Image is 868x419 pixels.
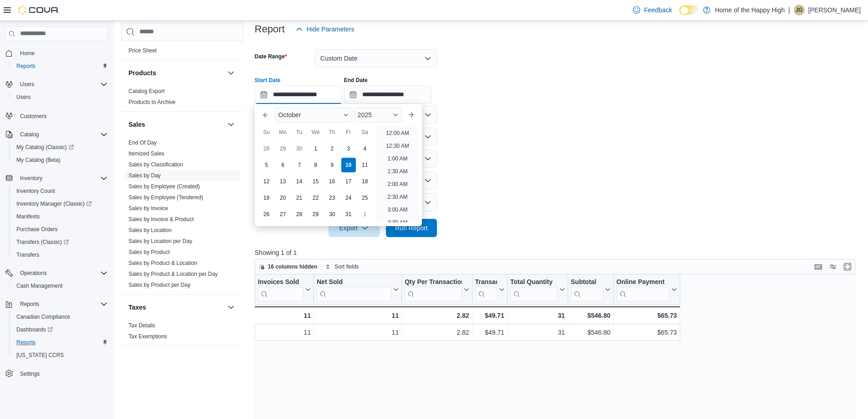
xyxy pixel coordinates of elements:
button: My Catalog (Beta) [9,154,111,166]
ul: Time [377,126,418,222]
li: 2:00 AM [384,179,411,190]
div: day-28 [292,207,307,222]
span: Sales by Classification [128,161,183,168]
div: We [308,125,323,140]
button: Previous Month [258,108,273,122]
span: Users [16,79,108,90]
span: Reports [16,339,36,346]
a: Dashboards [9,323,111,336]
button: Catalog [2,128,111,141]
a: Sales by Employee (Created) [128,183,200,190]
button: Products [226,67,236,78]
span: Hide Parameters [307,25,354,34]
li: 2:30 AM [384,191,411,202]
h3: Sales [128,120,145,129]
div: day-5 [259,158,274,172]
div: Products [121,86,244,111]
span: Canadian Compliance [13,311,108,322]
span: My Catalog (Beta) [16,156,61,164]
span: Price Sheet [128,47,157,54]
span: JG [796,5,802,16]
span: Feedback [644,5,672,15]
button: Invoices Sold [258,278,311,301]
div: Transaction Average [475,278,497,301]
div: day-12 [259,174,274,189]
a: Products to Archive [128,99,175,105]
span: Dashboards [16,326,53,333]
div: day-14 [292,174,307,189]
div: day-11 [358,158,372,172]
span: Inventory Count [13,186,108,197]
div: day-27 [276,207,290,222]
span: Manifests [13,211,108,222]
div: 2.82 [405,310,469,321]
input: Press the down key to enter a popover containing a calendar. Press the escape key to close the po... [255,86,342,104]
div: 2.82 [405,327,469,338]
span: Sales by Location per Day [128,238,192,245]
a: Sales by Classification [128,161,183,168]
div: Online Payment [616,278,670,287]
a: [US_STATE] CCRS [13,350,67,361]
span: Sales by Employee (Created) [128,183,200,190]
div: Online Payment [616,278,670,301]
div: Net Sold [317,278,391,287]
div: day-1 [308,141,323,156]
div: day-22 [308,191,323,205]
span: Sales by Product & Location per Day [128,270,218,278]
li: 1:30 AM [384,166,411,177]
div: Button. Open the year selector. 2025 is currently selected. [354,108,402,122]
label: Start Date [255,77,281,84]
span: 2025 [358,111,372,119]
span: Products to Archive [128,98,175,106]
a: Inventory Manager (Classic) [9,197,111,210]
div: day-1 [358,207,372,222]
button: Net Sold [317,278,399,301]
p: [PERSON_NAME] [808,5,861,16]
span: My Catalog (Classic) [16,144,74,151]
button: Transaction Average [475,278,504,301]
button: Sales [128,120,224,129]
button: Run Report [386,219,437,237]
button: Operations [16,268,51,279]
span: Transfers (Classic) [13,237,108,248]
a: Customers [16,111,50,122]
button: Custom Date [315,49,437,67]
span: Purchase Orders [13,224,108,235]
div: $65.73 [616,310,677,321]
div: day-20 [276,191,290,205]
a: My Catalog (Beta) [13,155,64,166]
div: 11 [257,310,311,321]
div: Tu [292,125,307,140]
span: Sales by Invoice [128,205,168,212]
button: Sales [226,119,236,130]
div: 31 [510,310,565,321]
a: Sales by Day [128,172,161,179]
button: Next month [404,108,418,122]
div: Sales [121,137,244,294]
div: 11 [258,327,311,338]
a: Purchase Orders [13,224,62,235]
button: Subtotal [571,278,611,301]
button: Products [128,68,224,78]
span: Sales by Location [128,227,172,234]
div: day-15 [308,174,323,189]
a: Cash Management [13,280,66,291]
div: Subtotal [571,278,603,287]
div: October, 2025 [258,140,373,222]
div: Button. Open the month selector. October is currently selected. [275,108,352,122]
span: Transfers (Classic) [16,238,69,246]
div: day-29 [308,207,323,222]
a: Price Sheet [128,47,157,54]
span: Purchase Orders [16,226,58,233]
button: Users [9,91,111,103]
div: 11 [317,310,399,321]
button: Qty Per Transaction [405,278,469,301]
button: Taxes [128,303,224,312]
button: Keyboard shortcuts [813,261,824,272]
nav: Complex example [5,43,108,404]
div: Invoices Sold [258,278,303,287]
span: Sales by Product per Day [128,281,190,289]
li: 12:30 AM [382,140,413,151]
li: 3:30 AM [384,217,411,228]
div: $546.80 [571,327,611,338]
